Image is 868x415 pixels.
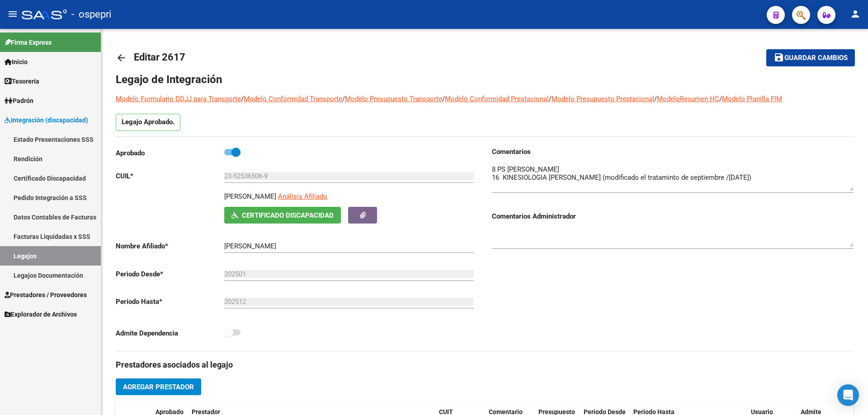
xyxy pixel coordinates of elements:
a: Modelo Planilla FIM [722,95,782,103]
a: ModeloResumen HC [657,95,719,103]
p: Nombre Afiliado [116,241,224,251]
span: Padrón [5,96,33,106]
mat-icon: save [774,52,784,63]
p: CUIL [116,171,224,181]
span: Firma Express [5,37,52,47]
mat-icon: person [850,9,861,19]
span: - ospepri [71,5,111,24]
button: Guardar cambios [766,49,855,66]
p: Periodo Desde [116,269,224,279]
span: Prestadores / Proveedores [5,290,87,300]
div: Open Intercom Messenger [837,384,859,406]
a: Modelo Presupuesto Prestacional [552,95,654,103]
span: Certificado Discapacidad [242,211,334,219]
span: Agregar Prestador [123,383,194,391]
span: Explorador de Archivos [5,309,77,319]
button: Certificado Discapacidad [224,207,341,224]
a: Modelo Presupuesto Transporte [345,95,442,103]
p: Aprobado [116,148,224,158]
p: [PERSON_NAME] [224,191,276,201]
h3: Comentarios [492,147,854,157]
h1: Legajo de Integración [116,72,854,87]
h3: Prestadores asociados al legajo [116,359,854,371]
a: Modelo Conformidad Prestacional [445,95,549,103]
a: Modelo Formulario DDJJ para Transporte [116,95,241,103]
span: Inicio [5,57,28,67]
span: Guardar cambios [784,54,848,62]
p: Legajo Aprobado. [116,114,180,131]
mat-icon: menu [7,9,18,19]
p: Admite Dependencia [116,328,224,338]
button: Agregar Prestador [116,378,201,395]
span: Editar 2617 [134,51,185,63]
h3: Comentarios Administrador [492,211,854,221]
span: Tesorería [5,76,39,86]
a: Modelo Conformidad Transporte [244,95,342,103]
p: Periodo Hasta [116,297,224,307]
span: Análisis Afiliado [278,192,327,201]
mat-icon: arrow_back [116,52,127,63]
span: Integración (discapacidad) [5,115,88,125]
